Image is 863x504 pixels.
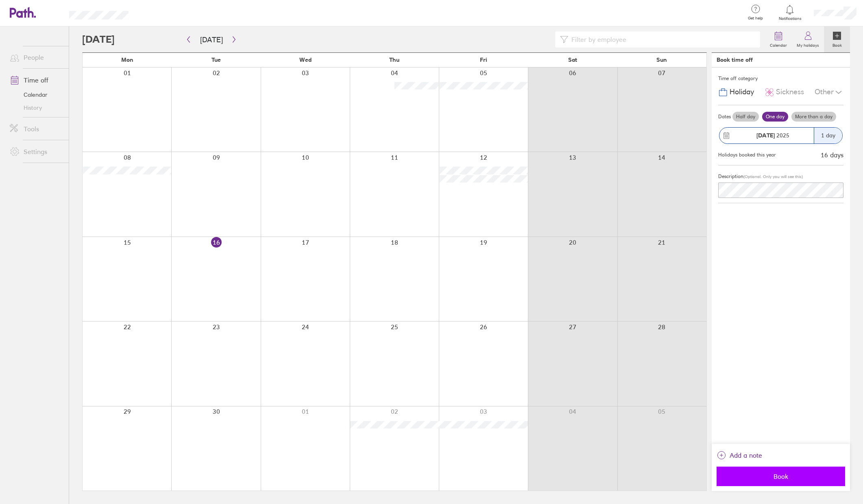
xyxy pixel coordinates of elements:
[828,41,847,48] label: Book
[765,41,792,48] label: Calendar
[730,449,762,462] span: Add a note
[389,56,399,63] span: Thu
[732,112,759,122] label: Half day
[776,88,804,96] span: Sickness
[3,143,69,160] a: Settings
[3,49,69,65] a: People
[718,72,843,85] div: Time off category
[194,33,229,46] button: [DATE]
[742,16,769,21] span: Get help
[3,121,69,137] a: Tools
[3,72,69,88] a: Time off
[765,26,792,52] a: Calendar
[824,26,850,52] a: Book
[568,32,755,47] input: Filter by employee
[821,151,843,159] div: 16 days
[3,101,69,114] a: History
[743,174,803,179] span: (Optional. Only you will see this)
[121,56,133,63] span: Mon
[815,85,843,100] div: Other
[718,123,843,148] button: [DATE] 20251 day
[791,112,836,122] label: More than a day
[717,449,762,462] button: Add a note
[3,88,69,101] a: Calendar
[718,152,776,158] div: Holidays booked this year
[480,56,487,63] span: Fri
[777,4,803,21] a: Notifications
[656,56,667,63] span: Sun
[777,16,803,21] span: Notifications
[717,56,753,63] div: Book time off
[756,132,789,139] span: 2025
[299,56,312,63] span: Wed
[211,56,221,63] span: Tue
[718,114,731,119] span: Dates
[568,56,577,63] span: Sat
[792,41,824,48] label: My holidays
[792,26,824,52] a: My holidays
[756,132,775,139] strong: [DATE]
[762,112,788,122] label: One day
[717,467,845,486] button: Book
[814,128,842,143] div: 1 day
[730,88,754,96] span: Holiday
[722,473,839,480] span: Book
[718,173,743,179] span: Description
